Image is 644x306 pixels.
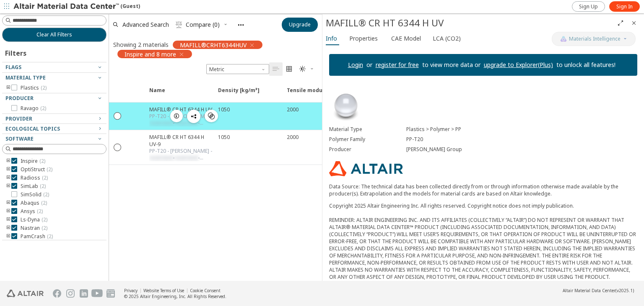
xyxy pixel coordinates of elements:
[125,50,176,58] span: Inspire and 8 more
[218,106,230,113] div: 1050
[190,288,221,293] a: Cookie Consent
[569,36,621,42] span: Materials Intelligence
[349,32,378,45] span: Properties
[213,87,282,102] span: Density [kg/m³]
[2,124,106,134] button: Ecological Topics
[206,64,269,74] div: Unit System
[5,125,60,132] span: Ecological Topics
[174,126,198,133] span: restricted
[124,288,138,293] a: Privacy
[484,61,553,69] a: upgrade to Explorer(Plus)
[149,106,213,113] div: MAFILL® CR HT 6344 H UV
[170,110,183,122] button: Details
[2,93,106,103] button: Producer
[287,106,299,113] div: 2000
[37,208,43,215] span: ( 2 )
[391,32,421,45] span: CAE Model
[21,183,46,190] span: SimLab
[273,66,279,72] i: 
[13,3,120,11] img: Altair Material Data Center
[149,134,213,148] div: MAFILL® CR HT 6344 H UV-9
[180,41,247,49] span: MAFILL®CRHT6344HUV
[299,66,306,72] i: 
[42,174,48,181] span: ( 2 )
[329,202,637,280] div: Copyright 2025 Altair Engineering Inc. All rights reserved. Copyright notice does not imply publi...
[5,115,32,122] span: Provider
[563,288,615,293] span: Altair Material Data Center
[5,233,11,240] i: toogle group
[406,136,637,143] div: PP-T20
[5,85,11,91] i: toogle group
[5,135,34,142] span: Software
[5,216,11,223] i: toogle group
[149,154,173,161] span: restricted
[36,31,72,38] span: Clear All Filters
[113,41,169,49] div: Showing 2 materials
[5,208,11,215] i: toogle group
[187,110,200,123] button: Share
[218,87,260,102] span: Density [kg/m³]
[13,3,140,11] div: (Guest)
[5,95,34,102] span: Producer
[348,61,363,69] a: Login
[283,62,296,76] button: Tile View
[2,42,31,62] div: Filters
[174,161,198,168] span: restricted
[2,62,106,72] button: Flags
[614,16,627,30] button: Full Screen
[144,87,213,102] span: Name
[5,158,11,165] i: toogle group
[205,110,218,122] button: Similar Materials
[174,119,198,126] span: restricted
[2,114,106,124] button: Provider
[326,16,614,30] div: MAFILL® CR HT 6344 H UV
[21,105,46,112] span: Ravago
[21,216,47,223] span: Ls-Dyna
[5,64,21,71] span: Flags
[329,146,406,153] div: Producer
[296,62,318,76] button: Theme
[149,148,213,161] div: PP-T20 - [PERSON_NAME] - - - - -
[406,126,637,133] div: Plastics > Polymer > PP
[122,22,169,28] span: Advanced Search
[42,224,47,231] span: ( 2 )
[21,158,45,165] span: Inspire
[186,22,220,28] span: Compare (0)
[5,225,11,231] i: toogle group
[560,36,567,42] img: AI Copilot
[21,175,48,181] span: Radioss
[433,32,461,45] span: LCA (CO2)
[329,161,403,176] img: Logo - Provider
[563,288,634,293] div: (v2025.1)
[41,199,47,206] span: ( 2 )
[2,28,106,42] button: Clear All Filters
[206,64,269,74] span: Metric
[208,113,215,119] i: 
[269,62,283,76] button: Table View
[5,183,11,190] i: toogle group
[286,66,293,72] i: 
[5,166,11,173] i: toogle group
[406,146,637,153] div: [PERSON_NAME] Group
[329,183,637,197] p: Data Source: The technical data has been collected directly from or through information otherwise...
[609,1,640,12] a: Sign In
[326,32,337,45] span: Info
[7,290,44,297] img: Altair Engineering
[287,134,299,141] div: 2000
[329,136,406,143] div: Polymer Family
[174,154,198,161] span: restricted
[41,84,47,91] span: ( 2 )
[149,126,173,133] span: restricted
[2,73,106,83] button: Material Type
[21,166,52,173] span: OptiStruct
[47,166,52,173] span: ( 2 )
[552,32,636,46] button: AI CopilotMaterials Intelligence
[579,3,598,10] span: Sign Up
[149,113,213,126] div: PP-T20 - [PERSON_NAME] - - - - -
[21,225,47,231] span: Nastran
[40,105,46,112] span: ( 2 )
[616,3,633,10] span: Sign In
[627,16,641,30] button: Close
[329,126,406,133] div: Material Type
[21,191,49,198] span: SimSolid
